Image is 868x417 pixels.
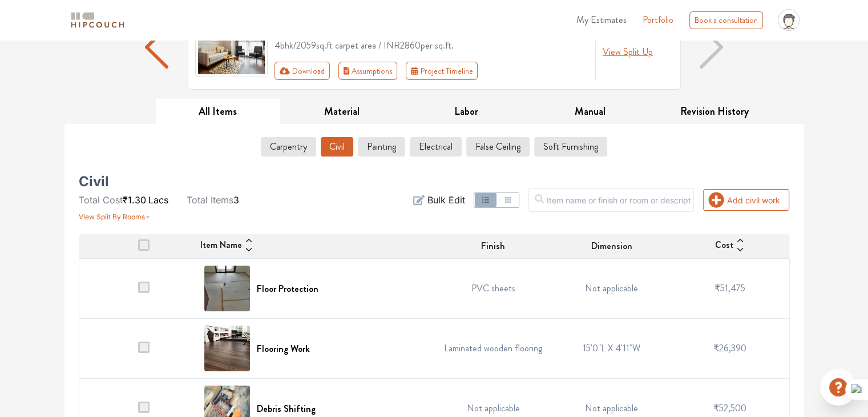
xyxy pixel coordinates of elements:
span: logo-horizontal.svg [69,7,126,33]
div: Book a consultation [689,11,763,29]
td: Laminated wooden flooring [434,319,553,379]
img: logo-horizontal.svg [69,10,126,30]
td: PVC sheets [434,259,553,319]
span: Total Items [187,194,233,206]
span: ₹1.30 [123,194,146,206]
span: Dimension [591,239,632,253]
input: Item name or finish or room or description [528,188,694,212]
button: Soft Furnishing [534,137,607,157]
h6: Flooring Work [257,343,310,354]
h6: Debris Shifting [257,403,316,414]
button: View Split Up [603,45,653,59]
span: ₹51,475 [714,282,745,295]
button: Project Timeline [406,62,478,80]
img: arrow right [700,26,722,69]
div: First group [274,62,487,80]
span: ₹26,390 [713,342,746,355]
button: Add civil work [703,189,789,211]
span: Finish [481,239,505,253]
button: View Split By Rooms [79,207,151,223]
button: Civil [321,137,353,157]
li: 3 [187,193,239,207]
td: 15'0"L X 4'11"W [552,319,671,379]
button: Assumptions [338,62,398,80]
button: All Items [156,99,280,125]
button: Painting [358,137,405,157]
span: ₹52,500 [713,402,746,415]
button: False Ceiling [466,137,530,157]
button: Carpentry [261,137,316,157]
span: My Estimates [576,13,627,26]
span: Cost [715,238,733,254]
span: View Split Up [603,45,653,58]
div: 4bhk / 2059 sq.ft carpet area / INR 2860 per sq.ft. [274,39,588,53]
img: arrow left [145,26,168,69]
button: Revision History [652,99,777,125]
img: gallery [195,14,268,77]
a: Portfolio [643,13,673,27]
span: Total Cost [79,194,123,206]
span: Bulk Edit [427,193,465,207]
div: Toolbar with button groups [274,62,588,80]
button: Manual [528,99,652,125]
button: Bulk Edit [413,193,465,207]
button: Download [274,62,330,80]
button: Material [280,99,404,125]
button: Labor [404,99,528,125]
td: Not applicable [552,259,671,319]
img: Flooring Work [204,326,250,371]
span: View Split By Rooms [79,212,145,221]
button: Electrical [410,137,462,157]
img: Floor Protection [204,266,250,311]
span: Lacs [148,194,168,206]
span: Item Name [200,238,242,254]
h6: Floor Protection [257,283,318,294]
h5: Civil [79,177,109,186]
